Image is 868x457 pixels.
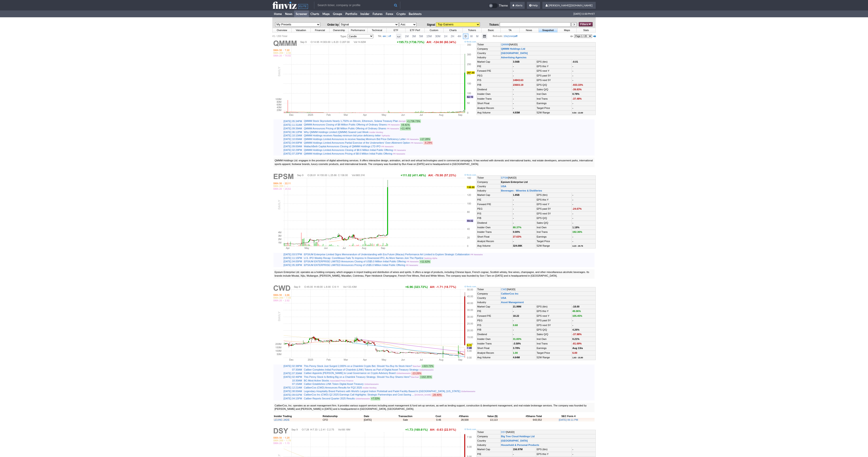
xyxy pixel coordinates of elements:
[475,34,480,39] a: M
[463,28,482,32] a: Tickers
[501,435,535,438] a: Big Tree Cloud Holdings Ltd
[273,148,303,152] td: [DATE] 02:29PM
[470,253,483,256] span: PR Newswire
[381,145,393,148] span: PR Newswire
[477,110,512,115] td: Avg Volume
[536,314,572,318] td: EPS next Y
[559,418,578,421] a: [DATE] 06:11 PM
[444,28,462,32] a: Charts
[477,221,512,225] td: Dividend
[406,264,418,266] span: PR Newswire
[304,386,362,389] a: CaliberCos (CWD) Announces Results for FQ2 2025
[304,257,423,259] a: U.S. IPO Weekly Recap: CoreWeave Fails To Impress In Downsized IPO, As More Names Join The Pipeline
[273,145,303,148] td: [DATE] 09:00AM
[572,324,573,327] b: -
[513,93,514,95] b: -
[427,23,435,26] span: Signal
[419,35,423,38] span: 5M
[513,314,519,317] b: 18.22
[513,207,514,210] b: -
[304,397,355,400] a: Caliber Reports Second Quarter 2025 Results
[272,40,477,117] img: QMMM - QMMM Holdings Ltd - Stock Price Chart
[477,291,501,296] td: Company
[513,319,514,322] b: -
[501,176,508,179] a: EPSM
[536,244,572,248] td: 52W Range
[513,221,514,224] b: -
[513,198,514,201] b: -
[572,226,579,229] b: 1.18%
[304,393,414,396] a: CaliberCos Inc (CWD) Q2 2025 Earnings Call Highlights: Strategic Partnerships and Cost-Saving ...
[393,149,406,151] span: PR Newswire
[536,211,572,216] td: EPS next 5Y
[273,119,303,123] td: [DATE] 05:34PM
[513,97,514,100] b: -
[572,305,579,308] b: -18.00
[501,439,528,442] b: [GEOGRAPHIC_DATA]
[272,10,283,17] a: Home
[572,221,573,224] b: -
[304,264,405,266] a: EPSIUM ENTERPRISE LIMITED Announces Pricing of US$5.0 Million Initial Public Offering
[536,221,572,225] td: Sales Q/Q
[577,28,595,32] a: Stats
[273,28,291,32] a: Overview
[572,194,573,196] b: -
[304,134,381,137] a: QMMM Holdings receives Nasdaq minimum bid price deficiency letter
[273,260,303,263] td: [DATE] 04:05PM
[536,216,572,221] td: EPS Q/Q
[514,35,517,37] a: off
[572,203,573,206] b: -
[304,123,387,126] a: QMMM Announces Closing of $8 Million Public Offering of Ordinary Shares
[304,145,381,148] a: WallachBeth Capital Announces Closing of QMMM Holdings LTD IPO
[572,240,573,243] b: -
[508,35,514,37] a: 1min
[501,431,506,433] a: DSY
[477,323,512,327] td: P/S
[359,10,371,17] a: Insider
[349,28,367,32] a: Performance
[477,309,512,314] td: P/E
[536,92,572,96] td: Inst Own
[477,59,512,64] td: Market Cap
[273,127,303,130] td: [DATE] 09:39AM
[513,107,514,109] b: -
[477,51,501,55] td: Country
[304,379,329,382] a: BC-Most Active Stocks
[513,226,521,229] span: 80.37%
[273,152,303,156] td: [DATE] 07:20PM
[536,59,572,64] td: EPS (ttm)
[572,88,582,91] span: -39.83%
[510,2,525,9] a: Alerts
[477,92,512,96] td: Insider Own
[513,65,514,68] b: -
[304,383,364,385] a: Caliber Establishes LINK Token Digital Asset Treasury
[572,65,573,68] b: -
[572,74,573,77] b: -
[304,152,392,155] a: QMMM Holdings Limited Announces Pricing of $8.6 Million Initial Public Offering
[536,101,572,106] td: Earnings
[477,64,512,69] td: P/E
[304,131,369,133] a: Why QMMM Holdings Limited (QMMM) Soared Last Week
[572,107,573,109] b: -
[501,301,524,304] a: Asset Management
[344,10,359,17] a: Portfolio
[572,319,573,322] b: -
[477,69,512,73] td: Forward P/E
[501,189,542,192] a: Beverages - Wineries & Distilleries
[513,74,514,77] b: -
[477,304,512,309] td: Market Cap
[572,245,583,247] small: 4.23 - 29.76
[513,244,522,247] b: 324.08K
[381,135,390,137] span: TipRanks
[513,305,521,308] b: 21.99M
[406,260,419,263] span: PR Newswire
[477,239,512,244] td: Analyst Recom
[536,83,572,87] td: EPS Q/Q
[501,444,539,446] a: Household & Personal Products
[406,119,421,123] span: +1,736.73%
[273,158,595,167] div: QMMM Holdings Ltd. engages in the provision of digital advertising services. It offers interactiv...
[501,52,528,54] b: [GEOGRAPHIC_DATA]
[500,287,595,291] td: [NASD]
[482,34,487,39] button: Range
